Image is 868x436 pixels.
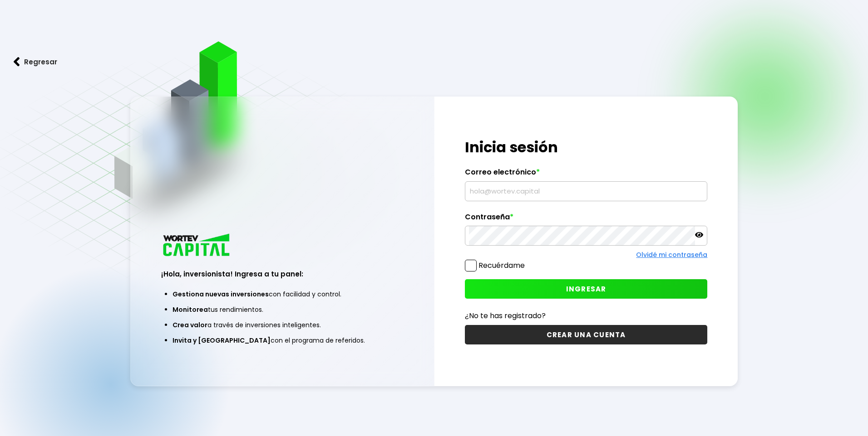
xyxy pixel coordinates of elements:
[636,250,707,259] a: Olvidé mi contraseña
[469,182,704,201] input: hola@wortev.capital
[173,320,207,329] span: Crea valor
[566,284,607,294] span: INGRESAR
[173,333,393,348] li: con el programa de referidos.
[465,279,708,299] button: INGRESAR
[173,305,208,314] span: Monitorea
[173,286,393,302] li: con facilidad y control.
[465,213,708,226] label: Contraseña
[161,233,233,259] img: logo_wortev_capital
[465,310,708,344] a: ¿No te has registrado?CREAR UNA CUENTA
[465,136,708,158] h1: Inicia sesión
[465,310,708,321] p: ¿No te has registrado?
[161,269,404,279] h3: ¡Hola, inversionista! Ingresa a tu panel:
[465,325,708,344] button: CREAR UNA CUENTA
[465,168,708,181] label: Correo electrónico
[173,290,269,299] span: Gestiona nuevas inversiones
[173,317,393,333] li: a través de inversiones inteligentes.
[14,57,20,67] img: flecha izquierda
[478,260,525,271] label: Recuérdame
[173,302,393,317] li: tus rendimientos.
[173,336,271,345] span: Invita y [GEOGRAPHIC_DATA]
